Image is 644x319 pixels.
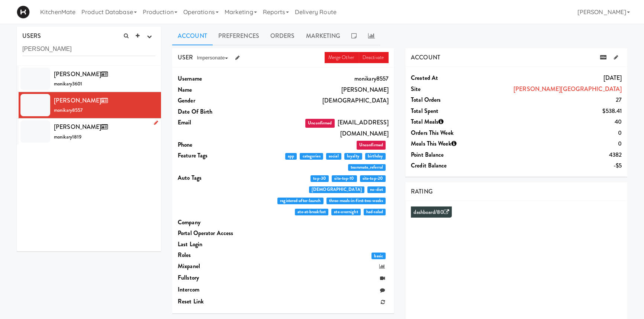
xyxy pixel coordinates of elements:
dt: Meals This Week [411,138,495,149]
span: registered-after-launch [277,198,323,204]
span: three-meals-in-first-two-weeks [326,198,386,204]
dd: 4382 [495,149,622,160]
dd: monikary8557 [262,73,389,84]
input: Search user [22,42,155,56]
span: ate-overnight [331,209,361,215]
dd: $538.41 [495,105,622,117]
span: monikary3601 [54,80,82,87]
span: basic [371,253,386,259]
dt: Portal Operator Access [178,228,262,239]
dt: Created at [411,72,495,84]
span: ate-at-breakfast [295,209,328,215]
dt: Feature Tags [178,150,262,161]
span: site-top-20 [360,175,386,182]
dd: -$5 [495,160,622,171]
span: categories [300,153,323,160]
dd: [DEMOGRAPHIC_DATA] [262,95,389,106]
dt: Username [178,73,262,84]
a: Orders [265,27,300,45]
a: Marketing [300,27,346,45]
dt: Total Meals [411,116,495,127]
li: [PERSON_NAME]monikary8557 [17,92,161,118]
span: teammate_referral [348,164,386,171]
dt: Last login [178,239,262,250]
li: [PERSON_NAME]monikary3601 [17,66,161,92]
span: app [285,153,297,160]
dd: [PERSON_NAME] [262,84,389,95]
dt: Auto Tags [178,172,262,183]
dt: Email [178,117,262,128]
dd: [EMAIL_ADDRESS][DOMAIN_NAME] [262,117,389,139]
span: monikary8557 [54,107,83,114]
a: dashboard/80 [413,208,449,216]
span: had-salad [364,209,386,215]
a: Merge Other [325,52,359,63]
dt: Reset link [178,296,262,307]
span: Unconfirmed [305,119,334,128]
span: no-diet [367,186,386,193]
dt: Roles [178,250,262,261]
dt: Total Orders [411,94,495,105]
img: Micromart [17,6,30,19]
span: USERS [22,32,41,40]
span: [PERSON_NAME] [54,70,111,78]
span: site-top-10 [332,175,357,182]
dt: Credit Balance [411,160,495,171]
span: birthday [365,153,386,160]
a: Preferences [213,27,265,45]
a: Deactivate [359,52,389,63]
dt: Phone [178,139,262,150]
li: [PERSON_NAME]monikary1819 [17,118,161,144]
span: USER [178,53,193,62]
dt: Point Balance [411,149,495,160]
dd: 0 [495,138,622,149]
dt: Total Spent [411,105,495,117]
dt: Company [178,217,262,228]
dt: Fullstory [178,272,262,283]
dd: 27 [495,94,622,105]
span: [PERSON_NAME] [54,96,111,105]
dt: Name [178,84,262,95]
span: [DEMOGRAPHIC_DATA] [309,186,364,193]
a: Account [172,27,213,45]
dd: 40 [495,116,622,127]
dt: Orders This Week [411,127,495,139]
span: loyalty [344,153,362,160]
dd: 0 [495,127,622,139]
span: monikary1819 [54,133,81,140]
dt: Mixpanel [178,261,262,272]
span: ACCOUNT [411,53,440,62]
dt: Gender [178,95,262,106]
span: RATING [411,187,433,196]
button: Impersonate [193,52,231,64]
dt: Date Of Birth [178,106,262,117]
span: [PERSON_NAME] [54,123,111,131]
dd: [DATE] [495,72,622,84]
dt: Site [411,84,495,95]
span: Unconfirmed [357,141,386,150]
dt: Intercom [178,284,262,295]
span: top-30 [310,175,329,182]
span: social [326,153,341,160]
a: [PERSON_NAME][GEOGRAPHIC_DATA] [513,85,622,93]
